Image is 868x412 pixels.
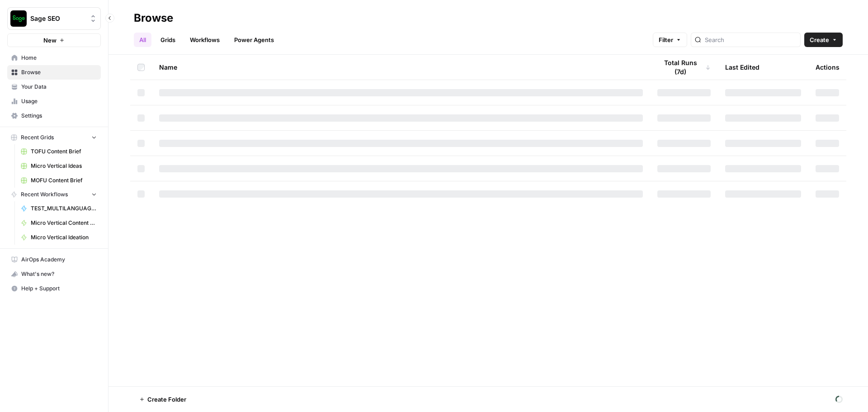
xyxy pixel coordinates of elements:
[17,201,101,216] a: TEST_MULTILANGUAGE_TRANSLATIONS
[17,144,101,159] a: TOFU Content Brief
[7,131,101,144] button: Recent Grids
[21,68,97,76] span: Browse
[31,147,97,156] span: TOFU Content Brief
[31,176,97,185] span: MOFU Content Brief
[705,35,797,44] input: Search
[21,83,97,91] span: Your Data
[17,230,101,245] a: Micro Vertical Ideation
[31,219,97,227] span: Micro Vertical Content Generation
[725,55,759,80] div: Last Edited
[7,65,101,80] a: Browse
[184,33,225,47] a: Workflows
[31,233,97,242] span: Micro Vertical Ideation
[21,133,54,142] span: Recent Grids
[21,256,97,264] span: AirOps Academy
[10,10,27,27] img: Sage SEO Logo
[31,204,97,213] span: TEST_MULTILANGUAGE_TRANSLATIONS
[134,392,192,407] button: Create Folder
[229,33,279,47] a: Power Agents
[7,281,101,296] button: Help + Support
[21,190,68,199] span: Recent Workflows
[7,33,101,47] button: New
[155,33,181,47] a: Grids
[17,159,101,173] a: Micro Vertical Ideas
[159,55,643,80] div: Name
[7,188,101,201] button: Recent Workflows
[30,14,85,23] span: Sage SEO
[134,11,173,25] div: Browse
[7,7,101,30] button: Workspace: Sage SEO
[653,33,687,47] button: Filter
[21,284,97,293] span: Help + Support
[7,94,101,109] a: Usage
[657,55,711,80] div: Total Runs (7d)
[8,267,100,281] div: What's new?
[21,112,97,120] span: Settings
[7,267,101,281] button: What's new?
[147,395,186,404] span: Create Folder
[134,33,151,47] a: All
[816,55,840,80] div: Actions
[17,173,101,188] a: MOFU Content Brief
[21,54,97,62] span: Home
[7,109,101,123] a: Settings
[7,252,101,267] a: AirOps Academy
[804,33,843,47] button: Create
[659,35,673,44] span: Filter
[31,162,97,170] span: Micro Vertical Ideas
[7,80,101,94] a: Your Data
[810,35,829,44] span: Create
[17,216,101,230] a: Micro Vertical Content Generation
[43,36,57,45] span: New
[21,97,97,105] span: Usage
[7,51,101,65] a: Home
